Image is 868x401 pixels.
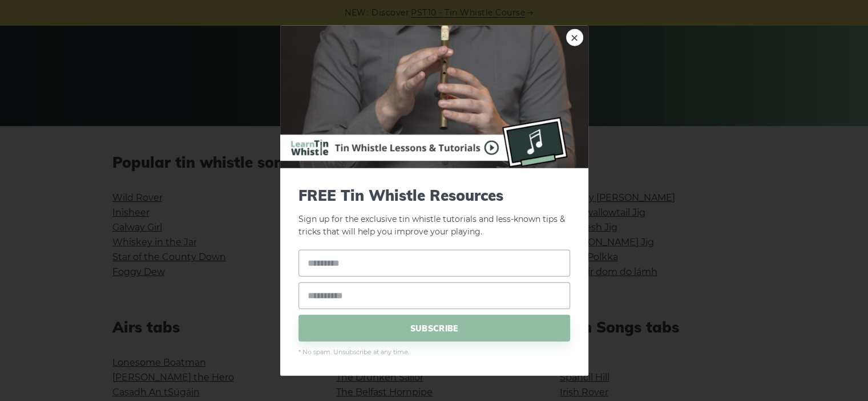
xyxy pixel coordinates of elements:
a: × [566,29,583,46]
span: SUBSCRIBE [298,315,570,342]
span: FREE Tin Whistle Resources [298,186,570,204]
img: Tin Whistle Buying Guide Preview [280,25,588,168]
p: Sign up for the exclusive tin whistle tutorials and less-known tips & tricks that will help you i... [298,186,570,238]
span: * No spam. Unsubscribe at any time. [298,347,570,358]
